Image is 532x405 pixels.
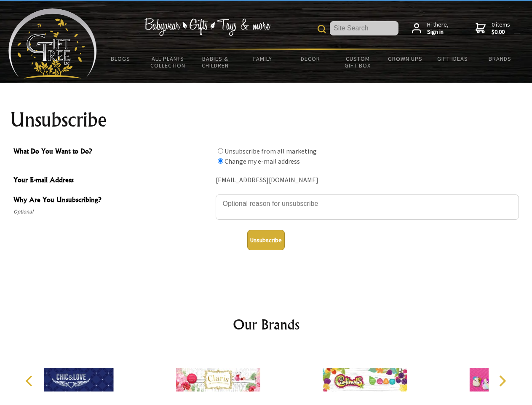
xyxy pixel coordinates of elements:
[225,147,317,155] label: Unsubscribe from all marketing
[144,50,192,74] a: All Plants Collection
[239,50,287,67] a: Family
[429,50,476,67] a: Gift Ideas
[330,21,398,35] input: Site Search
[334,50,382,74] a: Custom Gift Box
[492,21,510,36] span: 0 items
[427,28,449,36] strong: Sign in
[412,21,449,36] a: Hi there,Sign in
[144,18,270,36] img: Babywear - Gifts - Toys & more
[218,158,223,164] input: What Do You Want to Do?
[13,194,211,207] span: Why Are You Unsubscribing?
[492,28,510,36] strong: $0.00
[286,50,334,67] a: Decor
[218,148,223,154] input: What Do You Want to Do?
[10,110,522,130] h1: Unsubscribe
[13,207,211,217] span: Optional
[427,21,449,36] span: Hi there,
[192,50,239,74] a: Babies & Children
[247,230,285,250] button: Unsubscribe
[8,8,97,78] img: Babyware - Gifts - Toys and more...
[476,21,510,36] a: 0 items$0.00
[13,146,211,158] span: What Do You Want to Do?
[216,174,519,187] div: [EMAIL_ADDRESS][DOMAIN_NAME]
[381,50,429,67] a: Grown Ups
[318,25,326,33] img: product search
[225,157,300,165] label: Change my e-mail address
[97,50,144,67] a: BLOGS
[493,372,511,390] button: Next
[476,50,524,67] a: Brands
[13,175,211,187] span: Your E-mail Address
[216,194,519,220] textarea: Why Are You Unsubscribing?
[21,372,40,390] button: Previous
[17,314,516,335] h2: Our Brands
